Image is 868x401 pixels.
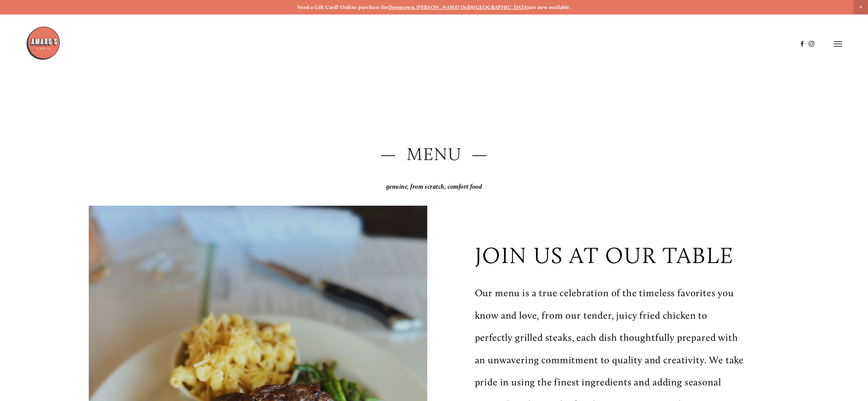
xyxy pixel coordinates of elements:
[89,142,780,166] h2: — Menu —
[26,26,60,60] img: Amaro's Table
[475,242,734,269] p: join us at our table
[416,4,470,10] a: [PERSON_NAME] Dell
[388,4,415,10] a: Downtown
[470,4,474,10] strong: &
[414,4,416,10] strong: ,
[297,4,388,10] strong: Need a Gift Card? Online purchase for
[474,4,529,10] a: [GEOGRAPHIC_DATA]
[386,183,482,190] em: genuine, from scratch, comfort food
[529,4,571,10] strong: are now available.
